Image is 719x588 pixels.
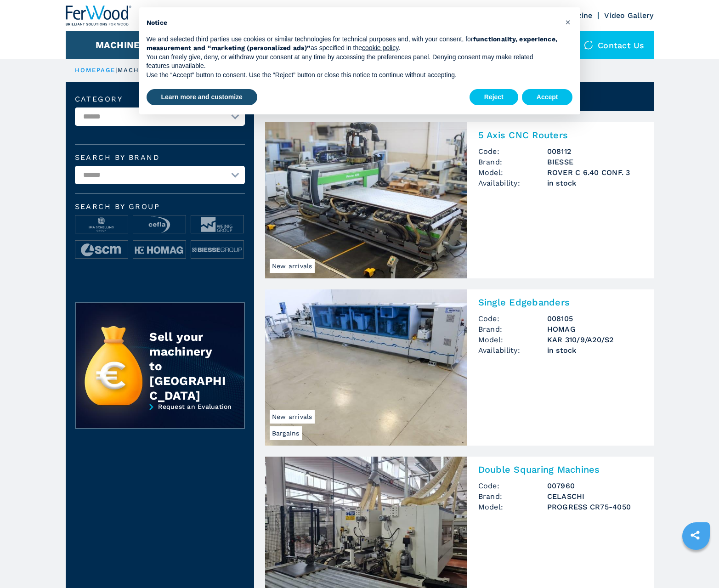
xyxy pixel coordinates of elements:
[547,345,643,356] span: in stock
[575,31,654,59] div: Contact us
[478,345,547,356] span: Availability:
[478,130,643,141] h2: 5 Axis CNC Routers
[96,40,146,51] button: Machines
[75,215,128,234] img: image
[149,329,226,403] div: Sell your machinery to [GEOGRAPHIC_DATA]
[522,89,573,106] button: Accept
[265,289,467,446] img: Single Edgebanders HOMAG KAR 310/9/A20/S2
[547,502,643,512] h3: PROGRESS CR75-4050
[478,481,547,491] span: Code:
[561,15,576,29] button: Close this notice
[547,491,643,502] h3: CELASCHI
[547,178,643,188] span: in stock
[133,215,186,234] img: image
[147,89,257,106] button: Learn more and customize
[66,6,132,26] img: Ferwood
[478,313,547,324] span: Code:
[147,71,558,80] p: Use the “Accept” button to consent. Use the “Reject” button or close this notice to continue with...
[75,241,128,259] img: image
[478,167,547,178] span: Model:
[265,289,654,446] a: Single Edgebanders HOMAG KAR 310/9/A20/S2BargainsNew arrivalsSingle EdgebandersCode:008105Brand:H...
[478,178,547,188] span: Availability:
[478,334,547,345] span: Model:
[75,154,245,161] label: Search by brand
[75,403,245,436] a: Request an Evaluation
[265,122,467,278] img: 5 Axis CNC Routers BIESSE ROVER C 6.40 CONF. 3
[75,67,116,73] a: HOMEPAGE
[547,324,643,334] h3: HOMAG
[584,40,593,50] img: Contact us
[265,122,654,278] a: 5 Axis CNC Routers BIESSE ROVER C 6.40 CONF. 3New arrivals5 Axis CNC RoutersCode:008112Brand:BIES...
[147,35,558,53] p: We and selected third parties use cookies or similar technologies for technical purposes and, wit...
[133,241,186,259] img: image
[547,481,643,491] h3: 007960
[75,96,245,103] label: Category
[478,297,643,308] h2: Single Edgebanders
[75,203,245,210] span: Search by group
[191,241,243,259] img: image
[478,146,547,157] span: Code:
[147,18,558,28] h2: Notice
[147,53,558,71] p: You can freely give, deny, or withdraw your consent at any time by accessing the preferences pane...
[270,426,302,440] span: Bargains
[565,17,571,28] span: ×
[478,491,547,502] span: Brand:
[478,464,643,475] h2: Double Squaring Machines
[191,215,243,234] img: image
[115,67,117,73] span: |
[118,66,157,74] p: machines
[362,44,398,51] a: cookie policy
[270,259,315,273] span: New arrivals
[680,547,712,581] iframe: Chat
[547,157,643,167] h3: BIESSE
[478,324,547,334] span: Brand:
[478,157,547,167] span: Brand:
[478,502,547,512] span: Model:
[147,35,558,52] strong: functionality, experience, measurement and “marketing (personalized ads)”
[547,146,643,157] h3: 008112
[604,11,653,20] a: Video Gallery
[270,410,315,424] span: New arrivals
[547,334,643,345] h3: KAR 310/9/A20/S2
[547,313,643,324] h3: 008105
[470,89,518,106] button: Reject
[547,167,643,178] h3: ROVER C 6.40 CONF. 3
[684,524,707,547] a: sharethis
